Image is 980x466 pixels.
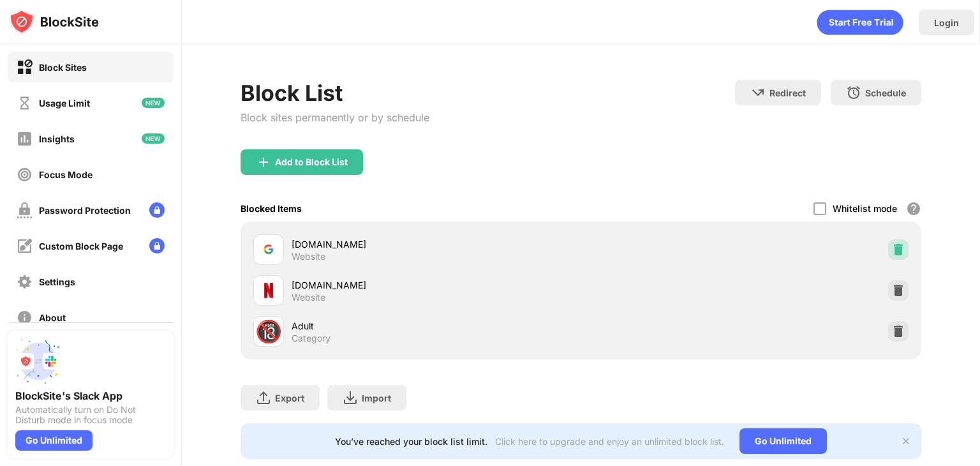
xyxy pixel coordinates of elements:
[833,203,897,214] div: Whitelist mode
[495,436,724,447] div: Click here to upgrade and enjoy an unlimited block list.
[362,393,391,403] div: Import
[9,9,99,34] img: logo-blocksite.svg
[17,95,33,111] img: time-usage-off.svg
[142,98,165,108] img: new-icon.svg
[17,202,33,218] img: password-protection-off.svg
[17,238,33,254] img: customize-block-page-off.svg
[275,157,348,167] div: Add to Block List
[292,251,325,262] div: Website
[39,98,90,109] div: Usage Limit
[261,242,276,257] img: favicons
[261,283,276,298] img: favicons
[17,167,33,183] img: focus-off.svg
[17,59,33,75] img: block-on.svg
[335,436,487,447] div: You’ve reached your block list limit.
[292,292,325,303] div: Website
[17,310,33,326] img: about-off.svg
[15,389,166,402] div: BlockSite's Slack App
[769,87,806,98] div: Redirect
[934,17,959,28] div: Login
[39,62,87,73] div: Block Sites
[17,131,33,147] img: insights-off.svg
[292,333,330,344] div: Category
[39,276,75,287] div: Settings
[17,274,33,290] img: settings-off.svg
[901,436,911,446] img: x-button.svg
[817,10,903,35] div: animation
[275,393,304,403] div: Export
[149,202,165,218] img: lock-menu.svg
[15,430,93,451] div: Go Unlimited
[39,312,66,323] div: About
[15,405,166,425] div: Automatically turn on Do Not Disturb mode in focus mode
[865,87,906,98] div: Schedule
[292,319,581,333] div: Adult
[142,133,165,144] img: new-icon.svg
[39,133,75,144] div: Insights
[241,111,429,124] div: Block sites permanently or by schedule
[39,205,131,216] div: Password Protection
[149,238,165,253] img: lock-menu.svg
[39,169,93,180] div: Focus Mode
[255,319,282,345] div: 🔞
[15,338,61,384] img: push-slack.svg
[39,241,123,252] div: Custom Block Page
[241,80,429,106] div: Block List
[241,203,302,214] div: Blocked Items
[292,278,581,292] div: [DOMAIN_NAME]
[292,237,581,251] div: [DOMAIN_NAME]
[739,428,827,454] div: Go Unlimited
